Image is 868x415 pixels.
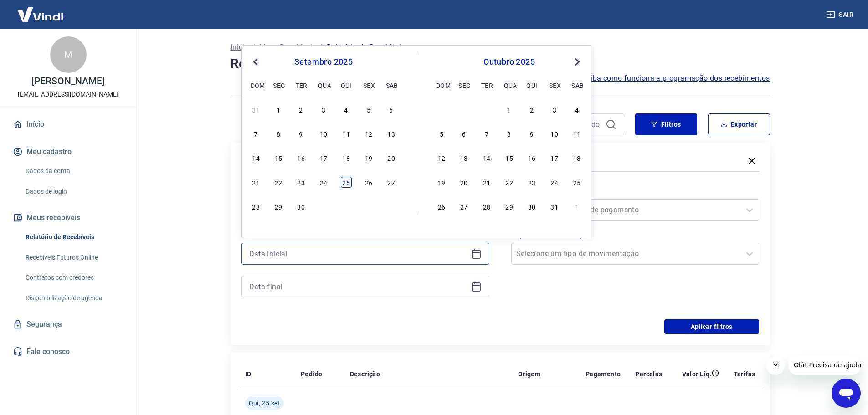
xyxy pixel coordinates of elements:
[273,177,284,188] div: Choose segunda-feira, 22 de setembro de 2025
[249,280,467,293] input: Data final
[318,128,329,139] div: Choose quarta-feira, 10 de setembro de 2025
[386,128,397,139] div: Choose sábado, 13 de setembro de 2025
[504,177,515,188] div: Choose quarta-feira, 22 de outubro de 2025
[458,128,469,139] div: Choose segunda-feira, 6 de outubro de 2025
[481,80,492,91] div: ter
[436,201,447,212] div: Choose domingo, 26 de outubro de 2025
[436,177,447,188] div: Choose domingo, 19 de outubro de 2025
[18,90,118,99] p: [EMAIL_ADDRESS][DOMAIN_NAME]
[319,42,323,53] p: /
[341,201,352,212] div: Choose quinta-feira, 2 de outubro de 2025
[249,102,398,213] div: month 2025-09
[318,152,329,163] div: Choose quarta-feira, 17 de setembro de 2025
[582,73,770,84] a: Saiba como funciona a programação dos recebimentos
[549,128,560,139] div: Choose sexta-feira, 10 de outubro de 2025
[273,128,284,139] div: Choose segunda-feira, 8 de setembro de 2025
[341,177,352,188] div: Choose quinta-feira, 25 de setembro de 2025
[22,248,125,267] a: Recebíveis Futuros Online
[436,104,447,115] div: Choose domingo, 28 de setembro de 2025
[766,357,785,375] iframe: Fechar mensagem
[549,80,560,91] div: sex
[22,289,125,307] a: Disponibilização de agenda
[251,128,262,139] div: Choose domingo, 7 de setembro de 2025
[341,152,352,163] div: Choose quinta-feira, 18 de setembro de 2025
[436,152,447,163] div: Choose domingo, 12 de outubro de 2025
[526,128,537,139] div: Choose quinta-feira, 9 de outubro de 2025
[22,182,125,201] a: Dados de login
[386,104,397,115] div: Choose sábado, 6 de setembro de 2025
[22,162,125,180] a: Dados da conta
[436,128,447,139] div: Choose domingo, 5 de outubro de 2025
[435,102,584,213] div: month 2025-10
[363,104,374,115] div: Choose sexta-feira, 5 de setembro de 2025
[458,104,469,115] div: Choose segunda-feira, 29 de setembro de 2025
[296,177,307,188] div: Choose terça-feira, 23 de setembro de 2025
[363,80,374,91] div: sex
[513,230,757,241] label: Tipo de Movimentação
[231,42,249,53] a: Início
[11,0,70,28] img: Vindi
[436,80,447,91] div: dom
[572,56,583,67] button: Next Month
[504,128,515,139] div: Choose quarta-feira, 8 de outubro de 2025
[251,152,262,163] div: Choose domingo, 14 de setembro de 2025
[296,128,307,139] div: Choose terça-feira, 9 de setembro de 2025
[513,186,757,197] label: Forma de Pagamento
[824,6,857,23] button: Sair
[273,201,284,212] div: Choose segunda-feira, 29 de setembro de 2025
[363,177,374,188] div: Choose sexta-feira, 26 de setembro de 2025
[386,80,397,91] div: sab
[386,177,397,188] div: Choose sábado, 27 de setembro de 2025
[788,355,861,375] iframe: Mensagem da empresa
[250,56,261,67] button: Previous Month
[50,36,87,73] div: M
[318,201,329,212] div: Choose quarta-feira, 1 de outubro de 2025
[504,80,515,91] div: qua
[526,152,537,163] div: Choose quinta-feira, 16 de outubro de 2025
[251,104,262,115] div: Choose domingo, 31 de agosto de 2025
[481,201,492,212] div: Choose terça-feira, 28 de outubro de 2025
[259,42,316,53] a: Meus Recebíveis
[504,201,515,212] div: Choose quarta-feira, 29 de outubro de 2025
[504,152,515,163] div: Choose quarta-feira, 15 de outubro de 2025
[481,177,492,188] div: Choose terça-feira, 21 de outubro de 2025
[296,201,307,212] div: Choose terça-feira, 30 de setembro de 2025
[296,104,307,115] div: Choose terça-feira, 2 de setembro de 2025
[832,379,861,408] iframe: Botão para abrir a janela de mensagens
[586,369,621,379] p: Pagamento
[5,6,77,14] span: Olá! Precisa de ajuda?
[708,113,770,135] button: Exportar
[458,177,469,188] div: Choose segunda-feira, 20 de outubro de 2025
[251,201,262,212] div: Choose domingo, 28 de setembro de 2025
[458,152,469,163] div: Choose segunda-feira, 13 de outubro de 2025
[549,152,560,163] div: Choose sexta-feira, 17 de outubro de 2025
[273,104,284,115] div: Choose segunda-feira, 1 de setembro de 2025
[251,80,262,91] div: dom
[11,208,125,228] button: Meus recebíveis
[11,114,125,134] a: Início
[251,177,262,188] div: Choose domingo, 21 de setembro de 2025
[341,104,352,115] div: Choose quinta-feira, 4 de setembro de 2025
[664,319,759,334] button: Aplicar filtros
[318,80,329,91] div: qua
[350,369,380,379] p: Descrição
[526,201,537,212] div: Choose quinta-feira, 30 de outubro de 2025
[363,152,374,163] div: Choose sexta-feira, 19 de setembro de 2025
[363,128,374,139] div: Choose sexta-feira, 12 de setembro de 2025
[386,201,397,212] div: Choose sábado, 4 de outubro de 2025
[635,369,662,379] p: Parcelas
[11,342,125,362] a: Fale conosco
[549,177,560,188] div: Choose sexta-feira, 24 de outubro de 2025
[481,152,492,163] div: Choose terça-feira, 14 de outubro de 2025
[734,369,755,379] p: Tarifas
[296,80,307,91] div: ter
[341,128,352,139] div: Choose quinta-feira, 11 de setembro de 2025
[571,152,582,163] div: Choose sábado, 18 de outubro de 2025
[252,42,256,53] p: /
[318,177,329,188] div: Choose quarta-feira, 24 de setembro de 2025
[635,113,697,135] button: Filtros
[458,80,469,91] div: seg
